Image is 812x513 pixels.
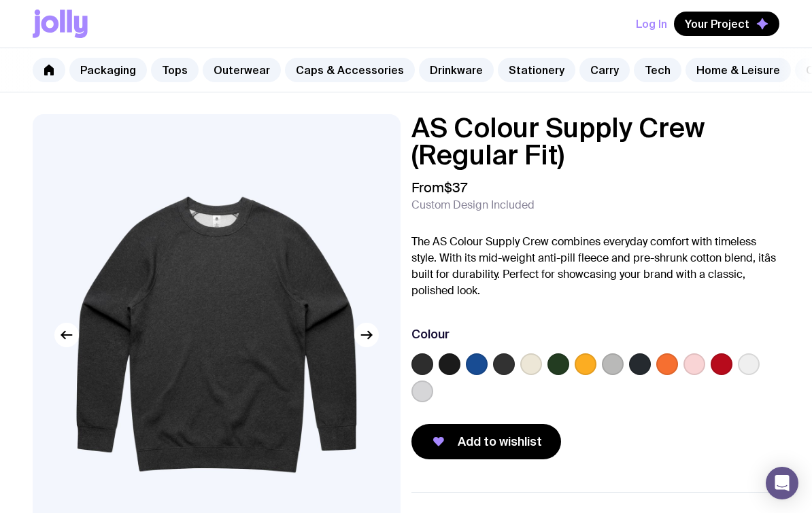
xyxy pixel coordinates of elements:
span: Custom Design Included [411,198,535,212]
a: Carry [579,58,630,82]
span: From [411,179,467,196]
a: Tech [634,58,681,82]
a: Home & Leisure [686,58,791,82]
button: Your Project [674,12,779,36]
button: Log In [636,12,667,36]
a: Stationery [498,58,575,82]
span: Your Project [685,17,749,31]
a: Caps & Accessories [285,58,415,82]
h3: Colour [411,326,450,342]
a: Drinkware [419,58,494,82]
span: $37 [444,179,467,196]
a: Outerwear [203,58,281,82]
span: Add to wishlist [458,434,542,450]
a: Tops [151,58,199,82]
p: The AS Colour Supply Crew combines everyday comfort with timeless style. With its mid-weight anti... [411,234,779,299]
h1: AS Colour Supply Crew (Regular Fit) [411,114,779,169]
a: Packaging [69,58,147,82]
button: Add to wishlist [411,424,561,459]
div: Open Intercom Messenger [766,467,798,499]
